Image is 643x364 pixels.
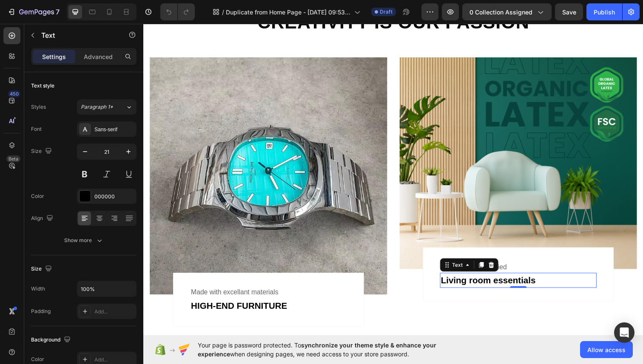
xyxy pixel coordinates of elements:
[143,23,643,335] iframe: Design area
[160,3,195,20] div: Undo/Redo
[94,126,134,133] div: Sans-serif
[31,334,72,346] div: Background
[31,263,54,275] div: Size
[56,7,60,17] p: 7
[31,192,44,200] div: Color
[41,30,114,40] p: Text
[31,125,42,133] div: Font
[94,308,134,316] div: Add...
[222,8,224,17] span: /
[262,35,504,251] img: Alt Image
[380,8,393,16] span: Draft
[587,345,626,354] span: Allow access
[586,3,622,20] button: Publish
[198,341,469,358] span: Your page is password protected. To when designing pages, we need access to your store password.
[580,341,633,358] button: Allow access
[198,341,436,358] span: synchronize your theme style & enhance your experience
[31,308,51,315] div: Padding
[94,356,134,364] div: Add...
[42,52,66,61] p: Settings
[6,155,20,162] div: Beta
[81,103,113,111] span: Paragraph 1*
[226,8,351,17] span: Duplicate from Home Page - [DATE] 09:53:23
[84,52,113,61] p: Advanced
[3,3,63,20] button: 7
[94,193,134,200] div: 000000
[469,8,532,17] span: 0 collection assigned
[313,243,327,251] div: Text
[8,90,20,97] div: 450
[303,255,463,270] div: Living room essentials
[31,285,45,293] div: Width
[614,322,634,343] div: Open Intercom Messenger
[303,243,463,255] div: 100% organic certified
[31,356,44,363] div: Color
[31,233,137,248] button: Show more
[462,3,552,20] button: 0 collection assigned
[31,82,54,90] div: Text style
[77,99,137,115] button: Paragraph 1*
[31,213,55,224] div: Align
[77,281,136,296] input: Auto
[562,8,576,16] span: Save
[31,146,54,157] div: Size
[594,8,615,17] div: Publish
[555,3,583,20] button: Save
[31,103,46,111] div: Styles
[64,236,104,245] div: Show more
